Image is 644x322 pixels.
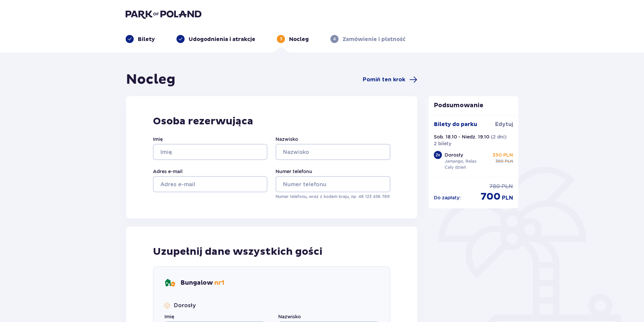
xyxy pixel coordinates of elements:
[153,168,183,175] label: Adres e-mail
[495,158,504,164] p: 390
[278,313,301,320] label: Nazwisko
[434,133,489,140] p: Sob. 18.10 - Niedz. 19.10
[481,190,501,203] p: 700
[276,194,390,200] p: Numer telefonu, wraz z kodem kraju, np. 48 ​123 ​456 ​789
[445,158,477,164] p: Jamango, Relax
[164,303,170,308] img: Smile Icon
[164,313,174,320] label: Imię
[138,36,155,43] p: Bilety
[502,194,513,202] p: PLN
[428,102,519,110] p: Podsumowanie
[153,245,322,258] p: Uzupełnij dane wszystkich gości
[434,121,477,128] p: Bilety do parku
[153,136,163,143] label: Imię
[434,151,442,159] div: 2 x
[343,36,406,43] p: Zamówienie i płatność
[489,183,500,190] p: 780
[491,133,507,140] p: ( 2 dni )
[445,164,466,170] p: Cały dzień
[280,36,282,42] p: 3
[276,144,390,160] input: Nazwisko
[126,9,201,19] img: Park of Poland logo
[126,71,175,88] h1: Nocleg
[276,176,390,192] input: Numer telefonu
[153,115,390,128] p: Osoba rezerwująca
[502,183,513,190] p: PLN
[495,121,513,128] a: Edytuj
[363,76,405,83] span: Pomiń ten krok
[276,136,298,143] label: Nazwisko
[289,36,309,43] p: Nocleg
[434,140,451,147] p: 2 bilety
[164,278,175,288] img: bungalows Icon
[363,76,417,84] a: Pomiń ten krok
[276,168,312,175] label: Numer telefonu
[505,158,513,164] p: PLN
[492,152,513,158] p: 350 PLN
[333,36,336,42] p: 4
[153,144,267,160] input: Imię
[174,302,196,309] p: Dorosły
[153,176,267,192] input: Adres e-mail
[434,194,461,201] p: Do zapłaty :
[181,279,224,287] p: Bungalow
[214,279,224,287] span: nr 1
[189,36,255,43] p: Udogodnienia i atrakcje
[445,152,463,158] p: Dorosły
